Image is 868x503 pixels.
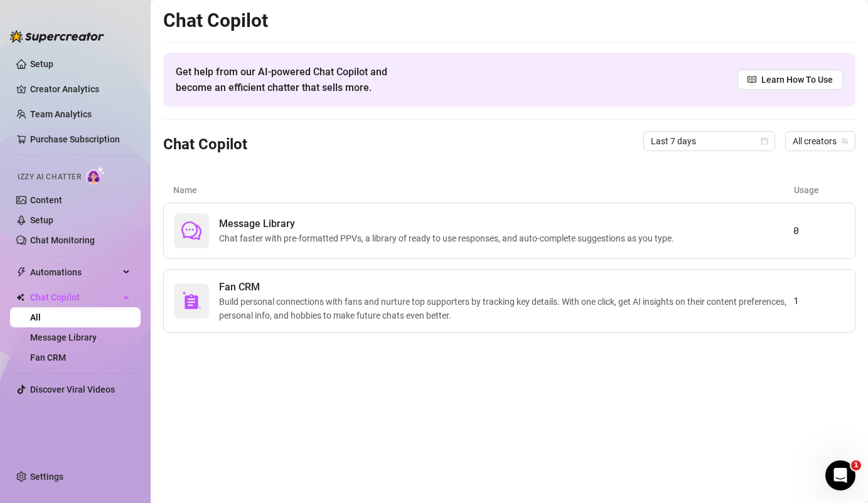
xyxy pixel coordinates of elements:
[181,291,201,311] img: svg%3e
[30,195,62,205] a: Content
[16,267,26,277] span: thunderbolt
[794,183,845,197] article: Usage
[30,79,131,99] a: Creator Analytics
[219,295,793,322] span: Build personal connections with fans and nurture top supporters by tracking key details. With one...
[747,75,756,84] span: read
[651,132,768,151] span: Last 7 days
[173,183,794,197] article: Name
[761,137,768,145] span: calendar
[18,171,81,183] span: Izzy AI Chatter
[10,30,104,43] img: logo-BBDzfeDw.svg
[761,73,833,87] span: Learn How To Use
[181,221,201,241] span: comment
[176,64,417,95] span: Get help from our AI-powered Chat Copilot and become an efficient chatter that sells more.
[793,294,845,309] article: 1
[163,135,247,155] h3: Chat Copilot
[851,460,861,470] span: 1
[30,472,63,482] a: Settings
[30,332,97,342] a: Message Library
[30,384,115,394] a: Discover Viral Videos
[219,231,679,245] span: Chat faster with pre-formatted PPVs, a library of ready to use responses, and auto-complete sugge...
[219,216,679,231] span: Message Library
[30,287,119,307] span: Chat Copilot
[219,280,793,295] span: Fan CRM
[30,262,119,282] span: Automations
[86,166,105,184] img: AI Chatter
[30,352,66,363] a: Fan CRM
[30,312,41,322] a: All
[30,134,120,144] a: Purchase Subscription
[30,215,53,225] a: Setup
[841,137,849,145] span: team
[793,223,845,238] article: 0
[825,460,855,490] iframe: Intercom live chat
[737,70,843,90] a: Learn How To Use
[16,293,24,302] img: Chat Copilot
[30,109,92,119] a: Team Analytics
[793,132,848,151] span: All creators
[30,235,95,245] a: Chat Monitoring
[163,9,855,33] h2: Chat Copilot
[30,59,53,69] a: Setup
